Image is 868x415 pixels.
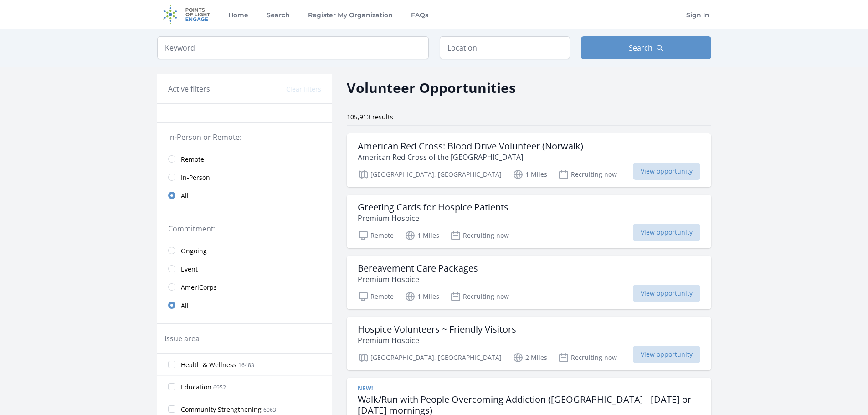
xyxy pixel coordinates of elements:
[157,296,332,314] a: All
[181,383,211,392] span: Education
[358,385,373,392] span: New!
[358,169,502,180] p: [GEOGRAPHIC_DATA], [GEOGRAPHIC_DATA]
[633,224,700,241] span: View opportunity
[157,278,332,296] a: AmeriCorps
[513,352,547,363] p: 2 Miles
[358,152,583,163] p: American Red Cross of the [GEOGRAPHIC_DATA]
[181,301,189,310] span: All
[405,230,439,241] p: 1 Miles
[633,285,700,302] span: View opportunity
[558,169,617,180] p: Recruiting now
[358,335,516,346] p: Premium Hospice
[213,384,226,391] span: 6952
[181,246,207,256] span: Ongoing
[347,256,711,309] a: Bereavement Care Packages Premium Hospice Remote 1 Miles Recruiting now View opportunity
[238,361,254,369] span: 16483
[558,352,617,363] p: Recruiting now
[358,202,508,213] h3: Greeting Cards for Hospice Patients
[358,274,478,285] p: Premium Hospice
[633,163,700,180] span: View opportunity
[181,191,189,200] span: All
[358,324,516,335] h3: Hospice Volunteers ~ Friendly Visitors
[168,223,321,234] legend: Commitment:
[157,36,429,59] input: Keyword
[168,383,175,390] input: Education 6952
[157,168,332,186] a: In-Person
[164,333,200,344] legend: Issue area
[633,346,700,363] span: View opportunity
[347,77,516,98] h2: Volunteer Opportunities
[168,405,175,413] input: Community Strengthening 6063
[347,133,711,187] a: American Red Cross: Blood Drive Volunteer (Norwalk) American Red Cross of the [GEOGRAPHIC_DATA] [...
[450,291,509,302] p: Recruiting now
[358,263,478,274] h3: Bereavement Care Packages
[157,260,332,278] a: Event
[440,36,570,59] input: Location
[181,155,204,164] span: Remote
[629,42,652,53] span: Search
[347,317,711,370] a: Hospice Volunteers ~ Friendly Visitors Premium Hospice [GEOGRAPHIC_DATA], [GEOGRAPHIC_DATA] 2 Mil...
[358,230,394,241] p: Remote
[347,195,711,248] a: Greeting Cards for Hospice Patients Premium Hospice Remote 1 Miles Recruiting now View opportunity
[168,83,210,94] h3: Active filters
[263,406,276,414] span: 6063
[286,85,321,94] button: Clear filters
[405,291,439,302] p: 1 Miles
[450,230,509,241] p: Recruiting now
[358,291,394,302] p: Remote
[181,173,210,182] span: In-Person
[513,169,547,180] p: 1 Miles
[358,213,508,224] p: Premium Hospice
[181,405,262,414] span: Community Strengthening
[581,36,711,59] button: Search
[168,132,321,143] legend: In-Person or Remote:
[181,265,198,274] span: Event
[168,361,175,368] input: Health & Wellness 16483
[347,113,393,121] span: 105,913 results
[181,360,236,369] span: Health & Wellness
[358,141,583,152] h3: American Red Cross: Blood Drive Volunteer (Norwalk)
[358,352,502,363] p: [GEOGRAPHIC_DATA], [GEOGRAPHIC_DATA]
[157,186,332,205] a: All
[181,283,217,292] span: AmeriCorps
[157,241,332,260] a: Ongoing
[157,150,332,168] a: Remote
